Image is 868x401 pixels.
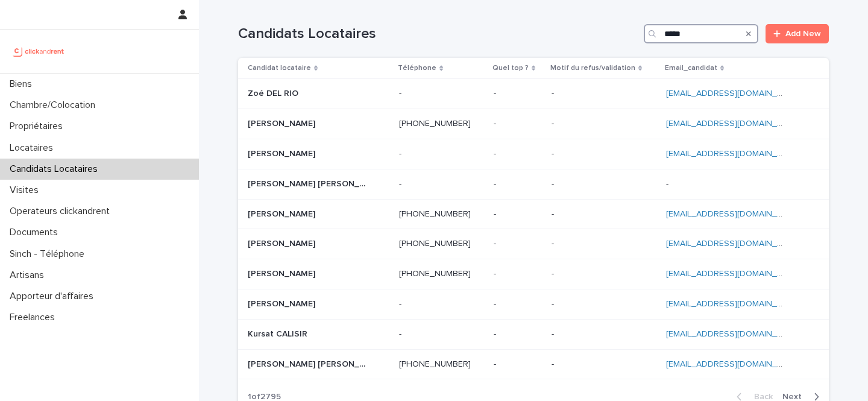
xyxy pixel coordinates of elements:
p: Chambre/Colocation [5,99,105,111]
span: Add New [785,30,821,38]
p: - [494,207,498,219]
input: Search [644,24,758,43]
p: - [552,177,556,189]
a: [EMAIL_ADDRESS][DOMAIN_NAME] [666,360,802,368]
a: [EMAIL_ADDRESS][DOMAIN_NAME] [666,270,802,278]
ringoverc2c-number-84e06f14122c: [PHONE_NUMBER] [399,270,471,278]
tr: [PERSON_NAME][PERSON_NAME] [PHONE_NUMBER] -- -- [EMAIL_ADDRESS][DOMAIN_NAME] [238,199,829,229]
ringoverc2c-84e06f14122c: Call with Ringover [399,119,471,128]
ringoverc2c-84e06f14122c: Call with Ringover [399,210,471,218]
p: - [552,236,556,249]
a: [EMAIL_ADDRESS][DOMAIN_NAME] [666,210,802,218]
p: Artisans [5,270,54,281]
p: Apporteur d'affaires [5,291,103,302]
p: - [494,327,498,339]
p: - [552,267,556,279]
p: [PERSON_NAME] [PERSON_NAME] [248,357,371,370]
tr: [PERSON_NAME][PERSON_NAME] -- -- -- [EMAIL_ADDRESS][DOMAIN_NAME] [238,289,829,319]
p: - [399,297,404,309]
ringoverc2c-84e06f14122c: Call with Ringover [399,270,471,278]
a: [EMAIL_ADDRESS][DOMAIN_NAME] [666,330,802,338]
p: - [399,147,404,159]
ringoverc2c-number-84e06f14122c: [PHONE_NUMBER] [399,119,471,128]
a: [EMAIL_ADDRESS][DOMAIN_NAME] [666,300,802,308]
a: [EMAIL_ADDRESS][DOMAIN_NAME] [666,89,802,98]
p: [PERSON_NAME] [248,236,318,249]
p: - [552,207,556,219]
a: [EMAIL_ADDRESS][DOMAIN_NAME] [666,150,802,158]
tr: [PERSON_NAME][PERSON_NAME] [PHONE_NUMBER] -- -- [EMAIL_ADDRESS][DOMAIN_NAME] [238,109,829,139]
p: Documents [5,227,68,238]
p: Freelances [5,312,64,323]
img: UCB0brd3T0yccxBKYDjQ [10,39,68,63]
p: Candidat locataire [248,62,311,75]
p: - [666,177,671,189]
p: - [552,297,556,309]
p: Candidats Locataires [5,163,107,175]
h1: Candidats Locataires [238,25,639,43]
tr: Zoé DEL RIOZoé DEL RIO -- -- -- [EMAIL_ADDRESS][DOMAIN_NAME] [238,79,829,109]
ringoverc2c-number-84e06f14122c: [PHONE_NUMBER] [399,210,471,218]
ringoverc2c-number-84e06f14122c: [PHONE_NUMBER] [399,239,471,248]
p: Kursat CALISIR [248,327,310,339]
p: - [494,357,498,370]
p: - [399,177,404,189]
span: Back [747,393,773,401]
tr: [PERSON_NAME] [PERSON_NAME][PERSON_NAME] [PERSON_NAME] -- -- -- -- [238,169,829,199]
a: [EMAIL_ADDRESS][DOMAIN_NAME] [666,119,802,128]
p: - [552,116,556,129]
p: Téléphone [398,62,436,75]
tr: [PERSON_NAME] [PERSON_NAME][PERSON_NAME] [PERSON_NAME] [PHONE_NUMBER] -- -- [EMAIL_ADDRESS][DOMAI... [238,349,829,379]
a: [EMAIL_ADDRESS][DOMAIN_NAME] [666,239,802,248]
p: - [494,147,498,159]
p: Motif du refus/validation [550,62,635,75]
p: [PERSON_NAME] [248,147,318,159]
p: Locataires [5,142,63,154]
p: - [494,86,498,99]
p: - [494,267,498,279]
tr: [PERSON_NAME][PERSON_NAME] [PHONE_NUMBER] -- -- [EMAIL_ADDRESS][DOMAIN_NAME] [238,229,829,259]
ringoverc2c-84e06f14122c: Call with Ringover [399,360,471,368]
p: [PERSON_NAME] [248,297,318,309]
p: - [494,116,498,129]
p: Visites [5,185,48,196]
ringoverc2c-number-84e06f14122c: [PHONE_NUMBER] [399,360,471,368]
p: Sinch - Téléphone [5,248,94,260]
p: Email_candidat [665,62,717,75]
p: Quel top ? [492,62,529,75]
tr: [PERSON_NAME][PERSON_NAME] -- -- -- [EMAIL_ADDRESS][DOMAIN_NAME] [238,139,829,169]
p: [PERSON_NAME] [248,116,318,129]
p: [PERSON_NAME] [248,267,318,279]
span: Next [782,393,809,401]
p: - [552,327,556,339]
ringoverc2c-84e06f14122c: Call with Ringover [399,239,471,248]
p: Operateurs clickandrent [5,206,119,217]
p: Biens [5,78,42,90]
p: [PERSON_NAME] [248,207,318,219]
p: - [399,86,404,99]
p: - [494,177,498,189]
p: [PERSON_NAME] [PERSON_NAME] [248,177,371,189]
p: - [552,147,556,159]
tr: [PERSON_NAME][PERSON_NAME] [PHONE_NUMBER] -- -- [EMAIL_ADDRESS][DOMAIN_NAME] [238,259,829,289]
p: - [399,327,404,339]
p: - [494,236,498,249]
tr: Kursat CALISIRKursat CALISIR -- -- -- [EMAIL_ADDRESS][DOMAIN_NAME] [238,319,829,349]
a: Add New [766,24,829,43]
p: - [552,357,556,370]
p: Zoé DEL RIO [248,86,301,99]
p: - [552,86,556,99]
p: - [494,297,498,309]
p: Propriétaires [5,121,72,132]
